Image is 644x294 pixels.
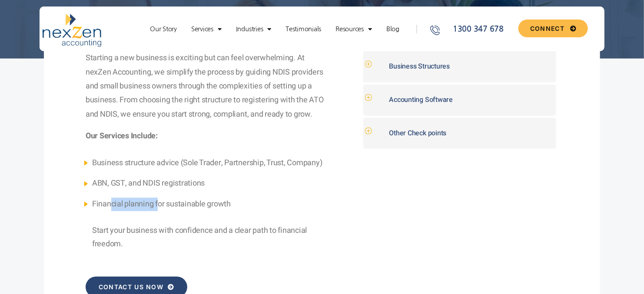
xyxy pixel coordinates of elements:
[331,25,376,33] a: Resources
[92,177,205,189] span: ABN, GST, and NDIS registrations
[232,25,276,33] a: Industries
[382,25,404,33] a: Blog
[86,52,324,120] span: Starting a new business is exciting but can feel overwhelming. At nexZen Accounting, we simplify ...
[363,85,556,116] div: Accounting Software
[518,20,588,37] a: CONNECT
[363,51,556,82] div: Business Structures
[86,130,158,142] strong: Our Services Include:
[451,23,504,35] span: 1300 347 678
[187,25,226,33] a: Services
[99,284,163,290] span: CONTACT US NOW
[92,193,328,251] li: Start your business with confidence and a clear path to financial freedom.
[137,25,412,33] nav: Menu
[92,157,322,169] span: Business structure advice (Sole Trader, Partnership, Trust, Company)
[146,25,181,33] a: Our Story
[389,95,453,105] a: Accounting Software
[389,61,450,72] a: Business Structures
[389,128,447,138] a: Other Check points
[363,118,556,149] div: Other Check points
[281,25,325,33] a: Testimonials
[92,198,231,210] span: Financial planning for sustainable growth
[429,23,515,35] a: 1300 347 678
[530,26,564,32] span: CONNECT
